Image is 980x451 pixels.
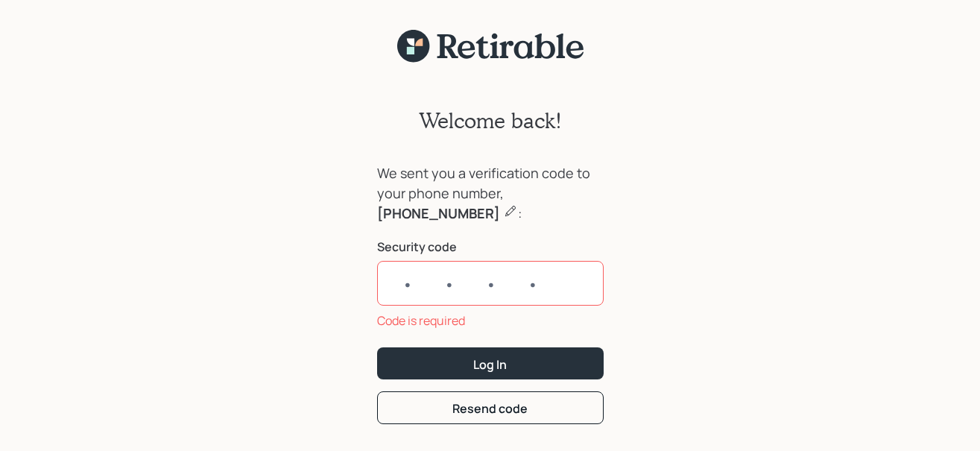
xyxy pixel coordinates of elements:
[419,108,562,133] h2: Welcome back!
[377,312,604,329] div: Code is required
[377,239,604,255] label: Security code
[377,391,604,423] button: Resend code
[377,261,604,306] input: ••••
[452,400,528,417] div: Resend code
[377,347,604,379] button: Log In
[473,356,507,373] div: Log In
[377,163,604,224] div: We sent you a verification code to your phone number, :
[377,204,500,222] b: [PHONE_NUMBER]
